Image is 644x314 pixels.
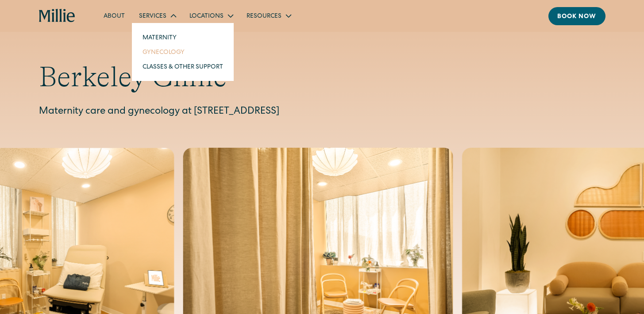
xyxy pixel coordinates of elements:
[182,8,239,23] div: Locations
[139,12,166,21] div: Services
[557,12,597,22] div: Book now
[189,12,224,21] div: Locations
[239,8,297,23] div: Resources
[247,12,282,21] div: Resources
[135,45,230,59] a: Gynecology
[132,23,234,81] nav: Services
[39,105,605,119] p: Maternity care and gynecology at [STREET_ADDRESS]
[135,30,230,45] a: Maternity
[135,59,230,74] a: Classes & Other Support
[96,8,132,23] a: About
[39,60,605,94] h1: Berkeley Clinic
[39,9,76,23] a: home
[132,8,182,23] div: Services
[548,7,605,25] a: Book now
